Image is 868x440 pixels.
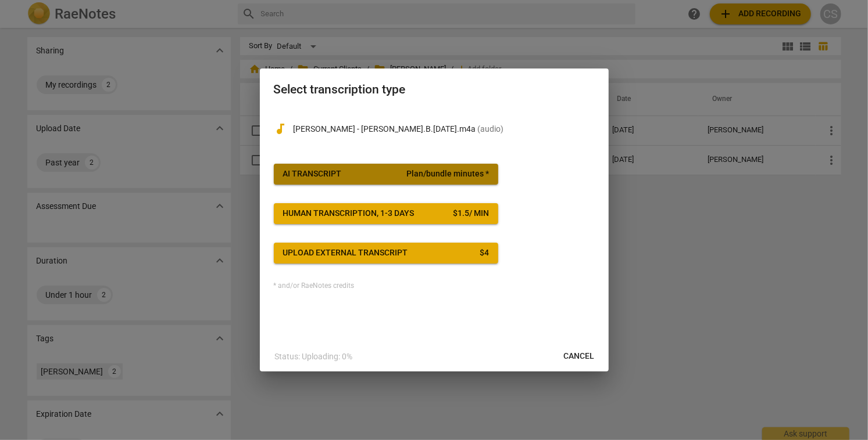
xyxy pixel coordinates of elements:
span: ( audio ) [478,124,504,134]
span: Plan/bundle minutes * [406,168,489,180]
div: AI Transcript [283,168,342,180]
h2: Select transcription type [274,82,595,97]
button: AI TranscriptPlan/bundle minutes * [274,164,498,185]
p: Status: Uploading: 0% [275,351,353,363]
div: $ 4 [480,247,489,259]
p: Renee Bethel - Renee.B.25.09.10.m4a(audio) [294,123,595,135]
button: Human transcription, 1-3 days$1.5/ min [274,203,498,224]
span: Cancel [564,351,595,362]
button: Upload external transcript$4 [274,243,498,264]
div: Human transcription, 1-3 days [283,208,415,219]
div: Upload external transcript [283,247,408,259]
div: $ 1.5 / min [453,208,489,219]
span: audiotrack [274,122,288,136]
button: Cancel [555,346,604,367]
div: * and/or RaeNotes credits [274,282,595,290]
